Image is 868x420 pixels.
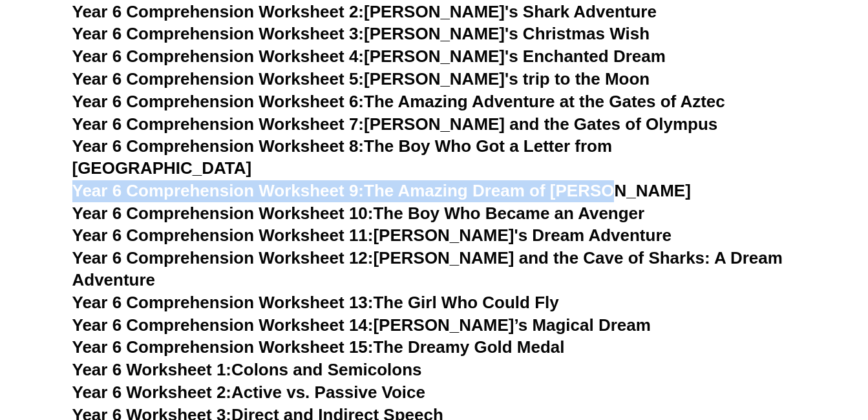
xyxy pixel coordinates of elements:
a: Year 6 Comprehension Worksheet 2:[PERSON_NAME]'s Shark Adventure [72,2,657,21]
a: Year 6 Comprehension Worksheet 11:[PERSON_NAME]'s Dream Adventure [72,226,672,245]
a: Year 6 Comprehension Worksheet 12:[PERSON_NAME] and the Cave of Sharks: A Dream Adventure [72,248,783,289]
span: Year 6 Comprehension Worksheet 8: [72,136,365,156]
a: Year 6 Worksheet 2:Active vs. Passive Voice [72,383,425,402]
iframe: Chat Widget [653,274,868,420]
span: Year 6 Comprehension Worksheet 4: [72,47,365,66]
a: Year 6 Comprehension Worksheet 4:[PERSON_NAME]'s Enchanted Dream [72,47,666,66]
a: Year 6 Comprehension Worksheet 14:[PERSON_NAME]’s Magical Dream [72,315,651,335]
a: Year 6 Comprehension Worksheet 5:[PERSON_NAME]'s trip to the Moon [72,69,650,89]
span: Year 6 Comprehension Worksheet 9: [72,181,365,200]
a: Year 6 Comprehension Worksheet 9:The Amazing Dream of [PERSON_NAME] [72,181,691,200]
a: Year 6 Comprehension Worksheet 13:The Girl Who Could Fly [72,293,559,312]
span: Year 6 Comprehension Worksheet 15: [72,337,374,357]
span: Year 6 Comprehension Worksheet 14: [72,315,374,335]
a: Year 6 Comprehension Worksheet 7:[PERSON_NAME] and the Gates of Olympus [72,114,718,134]
span: Year 6 Comprehension Worksheet 5: [72,69,365,89]
a: Year 6 Comprehension Worksheet 15:The Dreamy Gold Medal [72,337,565,357]
span: Year 6 Comprehension Worksheet 11: [72,226,374,245]
span: Year 6 Comprehension Worksheet 12: [72,248,374,268]
span: Year 6 Comprehension Worksheet 3: [72,24,365,43]
span: Year 6 Comprehension Worksheet 10: [72,204,374,223]
span: Year 6 Comprehension Worksheet 7: [72,114,365,134]
a: Year 6 Comprehension Worksheet 8:The Boy Who Got a Letter from [GEOGRAPHIC_DATA] [72,136,613,178]
span: Year 6 Comprehension Worksheet 13: [72,293,374,312]
a: Year 6 Comprehension Worksheet 6:The Amazing Adventure at the Gates of Aztec [72,92,725,111]
span: Year 6 Worksheet 2: [72,383,232,402]
a: Year 6 Comprehension Worksheet 10:The Boy Who Became an Avenger [72,204,645,223]
a: Year 6 Worksheet 1:Colons and Semicolons [72,360,422,379]
span: Year 6 Comprehension Worksheet 6: [72,92,365,111]
span: Year 6 Worksheet 1: [72,360,232,379]
span: Year 6 Comprehension Worksheet 2: [72,2,365,21]
a: Year 6 Comprehension Worksheet 3:[PERSON_NAME]'s Christmas Wish [72,24,650,43]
